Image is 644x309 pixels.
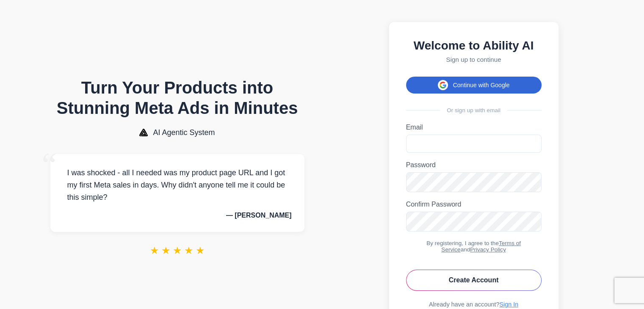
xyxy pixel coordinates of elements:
button: Continue with Google [406,77,542,94]
a: Privacy Policy [470,246,506,253]
span: ★ [196,245,205,257]
p: I was shocked - all I needed was my product page URL and I got my first Meta sales in days. Why d... [63,167,292,203]
img: AI Agentic System Logo [139,129,148,136]
label: Confirm Password [406,201,542,208]
label: Password [406,161,542,169]
span: ★ [150,245,159,257]
span: ★ [184,245,193,257]
label: Email [406,124,542,131]
span: ★ [173,245,182,257]
h1: Turn Your Products into Stunning Meta Ads in Minutes [50,77,304,118]
button: Create Account [406,270,542,291]
span: “ [42,146,57,184]
div: Or sign up with email [406,107,542,113]
div: Already have an account? [406,301,542,308]
span: ★ [161,245,171,257]
p: Sign up to continue [406,56,542,63]
div: By registering, I agree to the and [406,240,542,253]
span: AI Agentic System [153,128,215,137]
p: — [PERSON_NAME] [63,212,292,219]
a: Sign In [499,301,518,308]
h2: Welcome to Ability AI [406,39,542,52]
a: Terms of Service [441,240,521,253]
